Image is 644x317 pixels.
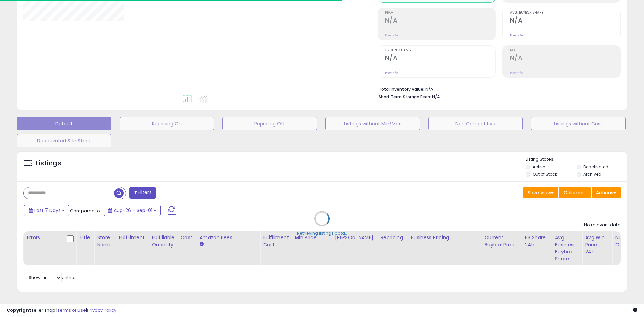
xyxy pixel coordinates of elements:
span: N/A [432,94,440,100]
small: Prev: N/A [510,71,523,75]
b: Short Term Storage Fees: [379,94,431,100]
button: Non Competitive [428,117,523,130]
li: N/A [379,85,615,93]
button: Repricing On [120,117,214,130]
small: Prev: N/A [510,33,523,37]
button: Default [17,117,111,130]
button: Listings without Min/Max [325,117,420,130]
small: Prev: N/A [385,71,398,75]
button: Listings without Cost [531,117,626,130]
div: seller snap | | [7,307,116,314]
span: Avg. Buybox Share [510,11,620,15]
span: ROI [510,49,620,52]
button: Repricing Off [222,117,317,130]
a: Terms of Use [57,307,86,313]
h2: N/A [385,54,495,63]
small: Prev: N/A [385,33,398,37]
div: Retrieving listings data.. [297,230,347,236]
span: Ordered Items [385,49,495,52]
strong: Copyright [7,307,31,313]
span: Profit [385,11,495,15]
b: Total Inventory Value: [379,86,424,92]
h2: N/A [510,54,620,63]
h2: N/A [510,17,620,26]
h2: N/A [385,17,495,26]
a: Privacy Policy [87,307,116,313]
button: Deactivated & In Stock [17,134,111,147]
